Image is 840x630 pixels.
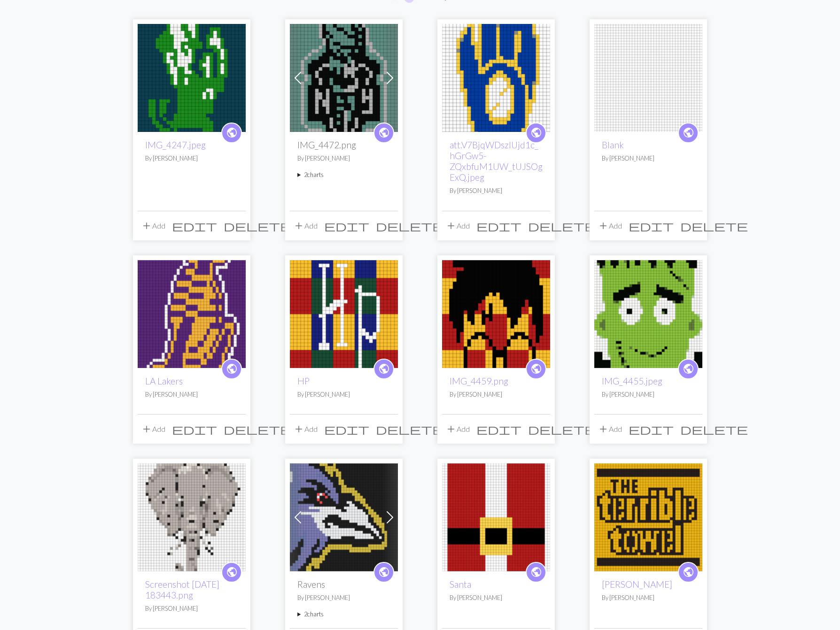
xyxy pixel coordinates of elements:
[290,420,321,438] button: Add
[476,219,521,232] span: edit
[378,360,390,378] i: public
[224,423,291,436] span: delete
[141,219,152,232] span: add
[450,139,543,183] a: att.V7BjqWDszIUjd1c_hGrGw5-ZQxbfuM1UW_tUJSOgExQ.jpeg
[220,217,295,235] button: Delete
[442,24,550,132] img: att.V7BjqWDszIUjd1c_hGrGw5-ZQxbfuM1UW_tUJSOgExQ.jpeg
[526,562,546,583] a: public
[297,390,390,399] p: By [PERSON_NAME]
[629,423,674,436] span: edit
[442,463,550,571] img: Santa
[297,139,390,150] h2: IMG_4472.png
[297,610,390,619] summary: 2charts
[221,562,242,583] a: public
[594,512,702,521] a: IMG_4435.webp
[602,593,695,602] p: By [PERSON_NAME]
[172,219,217,232] span: edit
[683,125,694,140] span: public
[526,123,546,143] a: public
[450,579,471,590] a: Santa
[677,420,751,438] button: Delete
[221,359,242,379] a: public
[476,423,521,435] i: Edit
[220,420,295,438] button: Delete
[598,219,609,232] span: add
[297,376,310,386] a: HP
[680,423,748,436] span: delete
[138,260,246,368] img: Screenshot 2025-09-24 190753.png
[373,420,447,438] button: Delete
[226,360,238,378] i: public
[450,390,543,399] p: By [PERSON_NAME]
[297,593,390,602] p: By [PERSON_NAME]
[602,154,695,163] p: By [PERSON_NAME]
[297,154,390,163] p: By [PERSON_NAME]
[138,217,169,235] button: Add
[145,604,238,613] p: By [PERSON_NAME]
[678,562,699,583] a: public
[678,123,699,143] a: public
[373,562,394,583] a: public
[321,420,373,438] button: Edit
[324,423,369,435] i: Edit
[373,217,447,235] button: Delete
[526,359,546,379] a: public
[138,72,246,81] a: IMG_4247.jpeg
[530,123,542,142] i: public
[677,217,751,235] button: Delete
[594,463,702,571] img: IMG_4435.webp
[224,219,291,232] span: delete
[373,359,394,379] a: public
[297,170,390,179] summary: 2charts
[226,361,238,376] span: public
[293,423,304,436] span: add
[290,308,398,317] a: HP
[169,420,220,438] button: Edit
[680,219,748,232] span: delete
[141,423,152,436] span: add
[530,360,542,378] i: public
[525,420,599,438] button: Delete
[473,420,525,438] button: Edit
[138,308,246,317] a: Screenshot 2025-09-24 190753.png
[138,420,169,438] button: Add
[594,72,702,81] a: Blank
[321,217,373,235] button: Edit
[625,420,677,438] button: Edit
[378,123,390,142] i: public
[226,565,238,579] span: public
[602,579,672,590] a: [PERSON_NAME]
[442,420,473,438] button: Add
[683,565,694,579] span: public
[145,376,183,386] a: LA Lakers
[528,423,596,436] span: delete
[145,390,238,399] p: By [PERSON_NAME]
[138,24,246,132] img: IMG_4247.jpeg
[324,220,369,231] i: Edit
[594,217,625,235] button: Add
[450,376,508,386] a: IMG_4459.png
[629,423,674,435] i: Edit
[169,217,220,235] button: Edit
[525,217,599,235] button: Delete
[290,217,321,235] button: Add
[226,125,238,140] span: public
[290,512,398,521] a: att.uxIh0MlAb1k0X__cVXCoD3FvsdUXaeq7_FZ2HYAMXGs.jpeg
[145,154,238,163] p: By [PERSON_NAME]
[138,512,246,521] a: Screenshot 2025-09-23 183443.png
[594,308,702,317] a: IMG_4455.jpeg
[172,220,217,231] i: Edit
[530,565,542,579] span: public
[683,360,694,378] i: public
[530,361,542,376] span: public
[290,24,398,132] img: IMG_4472.png
[476,423,521,436] span: edit
[138,463,246,571] img: Screenshot 2025-09-23 183443.png
[594,24,702,132] img: Blank
[625,217,677,235] button: Edit
[290,72,398,81] a: IMG_4472.png
[172,423,217,436] span: edit
[445,219,457,232] span: add
[293,219,304,232] span: add
[324,219,369,232] span: edit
